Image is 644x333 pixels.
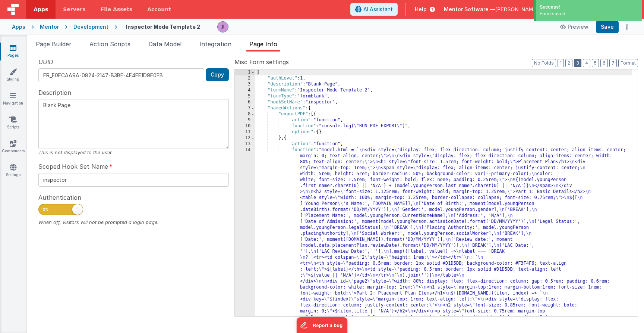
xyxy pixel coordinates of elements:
[297,317,348,333] iframe: Marker.io feedback button
[415,6,427,13] span: Help
[622,22,632,32] button: Options
[556,21,593,33] button: Preview
[148,40,181,48] span: Data Model
[235,135,255,141] div: 12
[199,40,231,48] span: Integration
[234,57,289,66] span: Misc Form settings
[235,87,255,93] div: 4
[609,59,617,67] button: 7
[350,3,398,16] button: AI Assistant
[63,6,85,13] span: Servers
[38,149,229,156] div: This is not displayed to the user.
[363,6,393,13] span: AI Assistant
[558,59,564,67] button: 1
[235,81,255,87] div: 3
[206,68,229,81] button: Copy
[574,59,581,67] button: 3
[540,4,638,10] div: Success!
[34,6,48,13] span: Apps
[38,57,53,66] span: UUID
[36,40,72,48] span: Page Builder
[235,105,255,111] div: 7
[235,69,255,75] div: 1
[618,59,638,67] button: Format
[565,59,572,67] button: 2
[12,23,25,31] div: Apps
[218,22,228,32] img: 6c3d48e323fef8557f0b76cc516e01c7
[235,99,255,105] div: 6
[38,162,108,171] span: Scoped Hook Set Name
[532,59,556,67] button: No Folds
[73,23,108,31] div: Development
[38,88,71,97] span: Description
[444,6,638,13] button: Mentor Software — [PERSON_NAME][EMAIL_ADDRESS][DOMAIN_NAME]
[235,75,255,81] div: 2
[235,111,255,117] div: 8
[583,59,590,67] button: 4
[592,59,599,67] button: 5
[38,193,81,202] span: Authentication
[101,6,133,13] span: File Assets
[540,10,638,17] div: Form saved.
[235,141,255,147] div: 13
[600,59,608,67] button: 6
[235,117,255,123] div: 9
[40,23,59,31] div: Mentor
[596,21,619,33] button: Save
[444,6,495,13] span: Mentor Software —
[89,40,130,48] span: Action Scripts
[235,123,255,129] div: 10
[249,40,277,48] span: Page Info
[495,6,630,13] span: [PERSON_NAME][EMAIL_ADDRESS][DOMAIN_NAME]
[235,129,255,135] div: 11
[38,219,229,226] div: When off, visitors will not be prompted a login page.
[126,24,200,29] h4: Inspector Mode Template 2
[235,93,255,99] div: 5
